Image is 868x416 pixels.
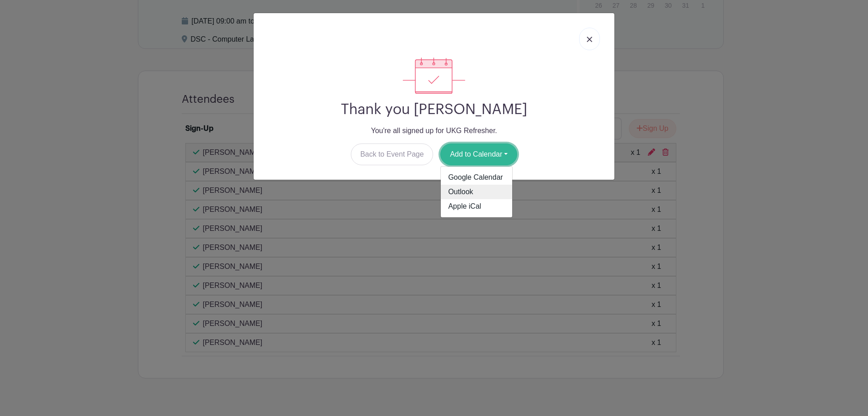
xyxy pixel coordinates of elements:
[440,143,517,165] button: Add to Calendar
[441,199,512,214] a: Apple iCal
[441,185,512,199] a: Outlook
[403,57,465,94] img: signup_complete-c468d5dda3e2740ee63a24cb0ba0d3ce5d8a4ecd24259e683200fb1569d990c8.svg
[351,143,434,165] a: Back to Event Page
[587,37,592,42] img: close_button-5f87c8562297e5c2d7936805f587ecaba9071eb48480494691a3f1689db116b3.svg
[261,101,607,118] h2: Thank you [PERSON_NAME]
[441,170,512,185] a: Google Calendar
[261,125,607,136] p: You're all signed up for UKG Refresher.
